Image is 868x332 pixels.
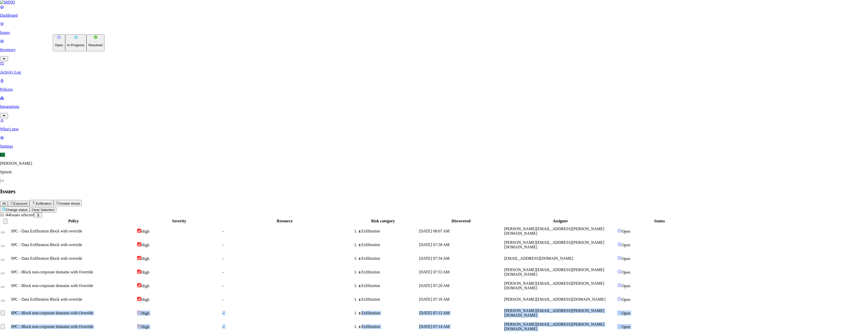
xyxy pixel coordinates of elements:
[89,43,103,47] p: Resolved
[74,35,78,39] img: status-in-progress
[57,35,61,39] img: status-open
[55,43,63,47] p: Open
[67,43,84,47] p: In Progress
[94,35,98,39] img: status-resolved
[53,34,104,51] div: Change status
